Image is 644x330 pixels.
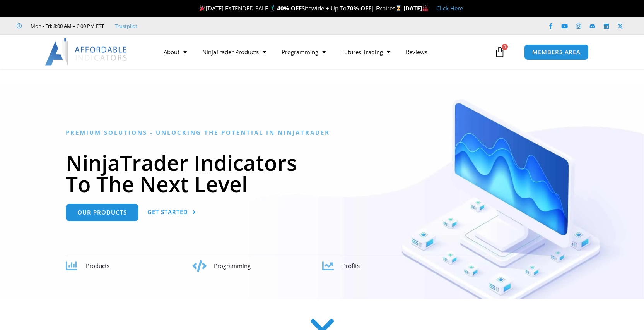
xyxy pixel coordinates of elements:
a: Reviews [398,43,435,61]
a: NinjaTrader Products [195,43,274,61]
a: Programming [274,43,333,61]
a: Our Products [66,204,138,221]
a: Trustpilot [115,21,137,31]
span: MEMBERS AREA [532,49,581,55]
img: 🏭 [422,5,428,11]
span: [DATE] EXTENDED SALE 🏌️‍♂️ Sitewide + Up To | Expires [198,4,403,12]
h1: NinjaTrader Indicators To The Next Level [66,152,578,194]
nav: Menu [156,43,492,61]
strong: 70% OFF [347,4,371,12]
span: Programming [214,262,251,270]
span: Products [86,262,109,270]
a: MEMBERS AREA [524,44,589,60]
span: Our Products [77,210,127,215]
a: Get Started [147,204,196,221]
span: Get Started [147,209,188,215]
strong: 40% OFF [277,4,302,12]
img: 🎉 [200,5,205,11]
h6: Premium Solutions - Unlocking the Potential in NinjaTrader [66,129,578,136]
span: Mon - Fri: 8:00 AM – 6:00 PM EST [29,21,104,31]
a: 0 [483,41,517,63]
a: Futures Trading [333,43,398,61]
a: Click Here [436,4,463,12]
img: ⌛ [396,5,401,11]
span: 0 [502,44,508,50]
span: Profits [342,262,360,270]
a: About [156,43,195,61]
img: LogoAI | Affordable Indicators – NinjaTrader [45,38,128,66]
strong: [DATE] [403,4,429,12]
